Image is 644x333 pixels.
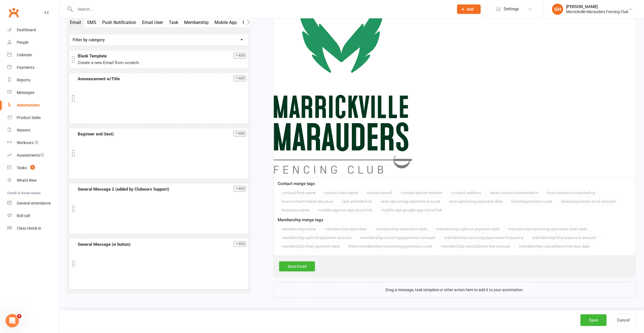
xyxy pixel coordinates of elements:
[17,153,44,157] div: Assessments
[7,49,59,61] a: Calendar
[30,165,35,170] span: 5
[7,137,59,149] a: Workouts
[17,40,28,45] div: People
[580,314,607,326] button: Save
[74,5,450,13] input: Search...
[6,314,19,327] iframe: Intercom live chat
[17,78,30,82] div: Reports
[504,3,519,15] span: Settings
[233,76,246,81] button: Add
[17,166,27,170] div: Tasks
[7,111,59,124] a: Product Sales
[611,314,636,326] button: Cancel
[17,115,41,120] div: Product Sales
[7,99,59,111] a: Automations
[7,124,59,137] a: Waivers
[78,131,246,137] div: Beginner end (test)
[7,197,59,210] a: General attendance kiosk mode
[7,162,59,174] a: Tasks 5
[7,222,59,235] a: Class kiosk mode
[233,241,246,247] button: Add
[7,61,59,74] a: Payments
[166,18,181,27] button: Task
[7,6,21,20] a: Clubworx
[17,178,37,183] div: What's New
[566,9,628,14] div: Marrickville Marauders Fencing Club
[78,59,246,66] div: Create a new Email from scratch.
[17,314,21,319] span: 3
[233,53,246,59] button: Add
[7,86,59,99] a: Messages
[233,186,246,192] button: Add
[240,18,293,27] button: Prospect Status Change
[17,213,30,218] div: Roll call
[17,103,40,107] div: Automations
[17,65,34,70] div: Payments
[84,18,99,27] button: SMS
[78,241,246,248] div: General Message (w button)
[99,18,139,27] button: Push Notification
[17,128,30,132] div: Waivers
[17,90,34,95] div: Messages
[78,76,246,82] div: Announcement w/Title
[17,140,33,145] div: Workouts
[279,261,315,271] a: Save Email
[7,74,59,86] a: Reports
[212,18,240,27] button: Mobile App
[7,24,59,36] a: Dashboard
[17,28,36,32] div: Dashboard
[17,201,51,205] div: General attendance
[7,149,59,162] a: Assessments
[139,18,166,27] button: Email User
[566,4,628,9] div: [PERSON_NAME]
[467,7,474,11] span: Add
[7,174,59,187] a: What's New
[7,210,59,222] a: Roll call
[17,226,41,230] div: Class check-in
[457,4,481,14] button: Add
[78,53,246,59] div: Blank Template
[7,36,59,49] a: People
[552,4,563,15] div: GH
[278,180,315,187] label: Contact merge tags
[181,18,212,27] button: Membership
[67,18,84,27] button: Email
[233,131,246,137] button: Add
[17,53,32,57] div: Calendar
[278,217,323,223] label: Membership merge tags
[78,186,246,193] div: General Message 2 (added by Clubworx Support)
